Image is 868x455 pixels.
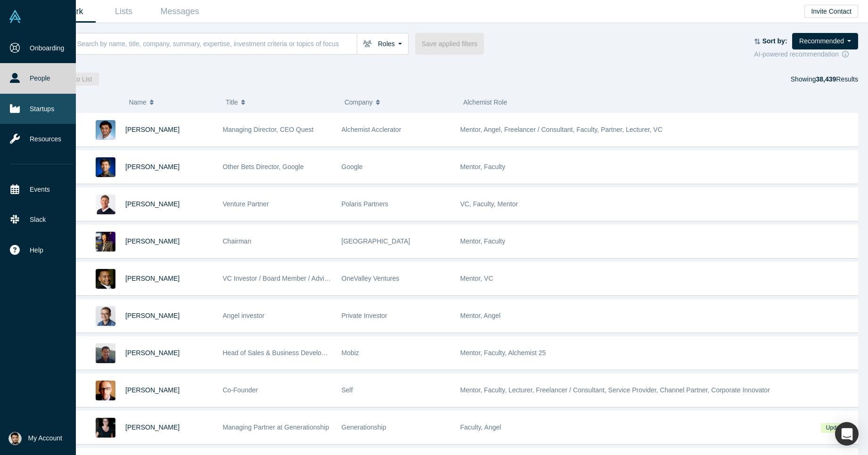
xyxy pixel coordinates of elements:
span: Mentor, Faculty, Lecturer, Freelancer / Consultant, Service Provider, Channel Partner, Corporate ... [460,386,770,394]
span: Alchemist Acclerator [342,126,401,133]
button: Name [129,92,216,112]
div: AI-powered recommendation [754,49,858,59]
input: Search by name, title, company, summary, expertise, investment criteria or topics of focus [76,32,357,55]
span: Updated [821,423,852,433]
img: Steven Kan's Profile Image [96,157,115,177]
button: Invite Contact [804,5,858,18]
a: [PERSON_NAME] [125,349,180,357]
img: Robert Winder's Profile Image [96,381,115,400]
img: Timothy Chou's Profile Image [96,232,115,252]
span: Title [226,92,238,112]
span: Polaris Partners [342,200,389,208]
img: Juan Scarlett's Profile Image [96,269,115,289]
span: Venture Partner [223,200,269,208]
span: Mentor, Faculty, Alchemist 25 [460,349,546,357]
span: Co-Founder [223,386,258,394]
a: [PERSON_NAME] [125,200,180,208]
a: [PERSON_NAME] [125,126,180,133]
button: Title [226,92,335,112]
a: Messages [152,0,208,23]
strong: 38,439 [816,75,836,83]
span: [GEOGRAPHIC_DATA] [342,237,410,245]
a: [PERSON_NAME] [125,237,180,245]
img: Gnani Palanikumar's Profile Image [96,120,115,140]
span: Angel investor [223,312,265,319]
a: [PERSON_NAME] [125,163,180,171]
button: Add to List [55,73,99,86]
span: Mentor, Faculty [460,237,506,245]
div: Showing [791,73,858,86]
a: [PERSON_NAME] [125,312,180,319]
strong: Sort by: [762,37,787,45]
span: My Account [28,433,62,443]
button: Roles [357,33,409,55]
span: Results [816,75,858,83]
button: Save applied filters [415,33,484,55]
span: Mentor, Angel, Freelancer / Consultant, Faculty, Partner, Lecturer, VC [460,126,663,133]
button: Company [344,92,453,112]
span: Help [30,245,43,255]
span: Mentor, VC [460,275,493,282]
span: Self [342,386,353,394]
img: Michael Chang's Profile Image [96,343,115,363]
a: [PERSON_NAME] [125,386,180,394]
span: Managing Director, CEO Quest [223,126,314,133]
button: Recommended [792,33,858,49]
span: Head of Sales & Business Development (interim) [223,349,366,357]
span: Name [129,92,146,112]
span: Company [344,92,373,112]
span: Private Investor [342,312,387,319]
span: Other Bets Director, Google [223,163,304,171]
span: Mobiz [342,349,359,357]
a: [PERSON_NAME] [125,275,180,282]
button: My Account [8,432,62,445]
span: Generationship [342,423,386,431]
span: OneValley Ventures [342,275,400,282]
img: Mher Matevosyan's Account [8,432,22,445]
a: [PERSON_NAME] [125,423,180,431]
img: Rachel Chalmers's Profile Image [96,418,115,438]
img: Gary Swart's Profile Image [96,195,115,214]
span: Mentor, Angel [460,312,501,319]
span: VC Investor / Board Member / Advisor [223,275,334,282]
span: Alchemist Role [463,98,507,106]
span: Managing Partner at Generationship [223,423,329,431]
span: Mentor, Faculty [460,163,506,171]
span: Google [342,163,363,171]
img: Alchemist Vault Logo [8,10,22,23]
a: Lists [96,0,152,23]
img: Danny Chee's Profile Image [96,306,115,326]
span: Faculty, Angel [460,423,501,431]
span: VC, Faculty, Mentor [460,200,518,208]
span: Chairman [223,237,252,245]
